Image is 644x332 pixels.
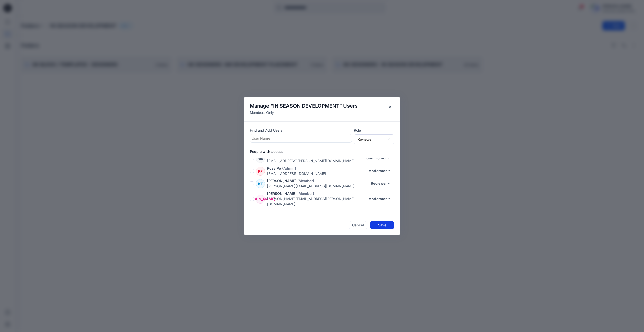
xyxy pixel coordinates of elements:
[267,171,365,176] p: [EMAIL_ADDRESS][DOMAIN_NAME]
[256,195,265,204] div: [PERSON_NAME]
[250,149,400,154] p: People with access
[370,221,394,229] button: Save
[250,110,358,115] p: Members Only
[267,165,281,171] p: Rosy Po
[250,128,352,133] p: Find and Add Users
[267,196,365,207] p: [PERSON_NAME][EMAIL_ADDRESS][PERSON_NAME][DOMAIN_NAME]
[282,165,296,171] p: (Admin)
[273,103,339,109] span: IN SEASON DEVELOPMENT
[358,137,384,142] div: Reviewer
[267,183,368,189] p: [PERSON_NAME][EMAIL_ADDRESS][DOMAIN_NAME]
[363,154,394,162] button: Contributor
[256,154,265,163] div: MS
[365,195,394,203] button: Moderator
[297,178,314,183] p: (Member)
[349,221,367,229] button: Cancel
[256,179,265,188] div: KT
[365,167,394,175] button: Moderator
[256,167,265,176] div: RP
[267,191,296,196] p: [PERSON_NAME]
[386,103,394,111] button: Close
[250,103,358,109] h4: Manage “ ” Users
[297,191,314,196] p: (Member)
[267,178,296,183] p: [PERSON_NAME]
[267,158,363,163] p: [EMAIL_ADDRESS][PERSON_NAME][DOMAIN_NAME]
[368,179,394,187] button: Reviewer
[354,128,394,133] p: Role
